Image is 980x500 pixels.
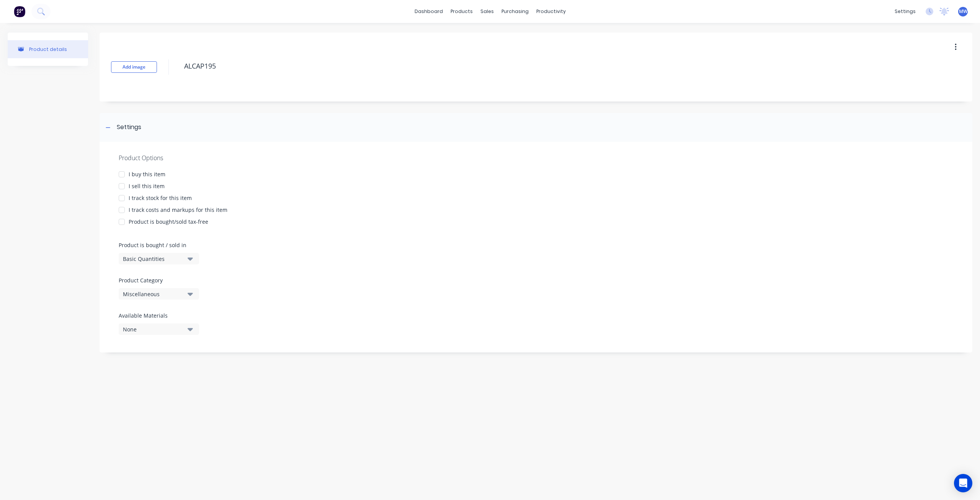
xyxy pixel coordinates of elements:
button: Basic Quantities [119,253,199,264]
div: I track costs and markups for this item [129,206,227,214]
button: Add image [111,61,157,73]
div: Open Intercom Messenger [954,474,972,492]
a: dashboard [411,6,447,17]
div: Product is bought/sold tax-free [129,218,208,226]
div: sales [477,6,498,17]
div: Miscellaneous [123,290,184,298]
label: Product is bought / sold in [119,241,195,249]
div: None [123,325,184,333]
img: Factory [14,6,25,17]
div: products [447,6,477,17]
div: Basic Quantities [123,255,184,263]
span: MW [959,8,967,15]
label: Product Category [119,276,195,284]
button: Miscellaneous [119,288,199,300]
button: None [119,323,199,335]
div: Settings [117,123,141,132]
div: I buy this item [129,170,165,178]
div: I sell this item [129,182,165,190]
div: Product Options [119,153,953,162]
div: settings [891,6,920,17]
label: Available Materials [119,311,199,320]
div: Product details [29,46,67,52]
div: purchasing [498,6,532,17]
button: Product details [8,40,88,58]
div: I track stock for this item [129,194,192,202]
textarea: ALCAP195 [180,57,860,75]
div: productivity [532,6,570,17]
